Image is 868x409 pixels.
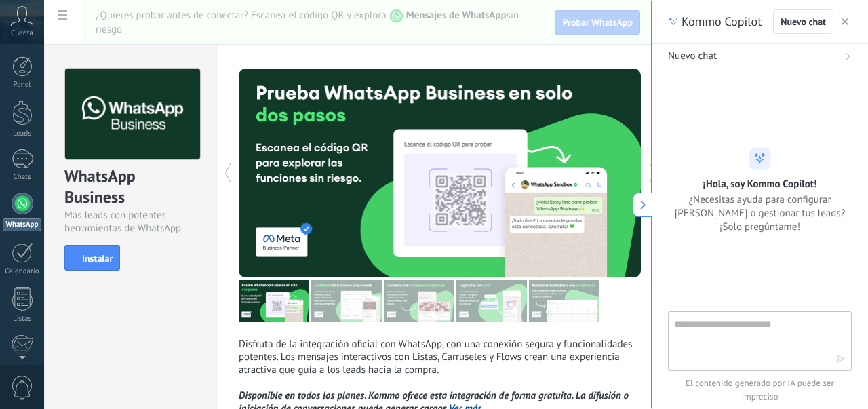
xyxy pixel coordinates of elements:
button: Nuevo chat [773,9,833,34]
h2: ¡Hola, soy Kommo Copilot! [703,177,817,190]
span: ¿Necesitas ayuda para configurar [PERSON_NAME] o gestionar tus leads? ¡Solo pregúntame! [668,193,852,233]
div: Calendario [3,267,42,276]
img: tour_image_7a4924cebc22ed9e3259523e50fe4fd6.png [239,280,309,322]
span: Cuenta [11,29,33,38]
img: logo_main.png [65,69,200,160]
span: Instalar [82,254,113,263]
div: WhatsApp Business [64,165,198,209]
div: Chats [3,173,42,182]
span: Nuevo chat [668,50,717,63]
button: Instalar [64,245,120,271]
span: El contenido generado por IA puede ser impreciso [668,376,852,404]
div: Panel [3,81,42,90]
button: Nuevo chat [652,44,868,69]
div: WhatsApp [3,218,41,231]
img: tour_image_cc27419dad425b0ae96c2716632553fa.png [311,280,382,322]
span: Kommo Copilot [682,14,762,30]
div: Listas [3,315,42,324]
div: Más leads con potentes herramientas de WhatsApp [64,209,198,235]
img: tour_image_62c9952fc9cf984da8d1d2aa2c453724.png [456,280,527,322]
div: Leads [3,130,42,138]
img: tour_image_cc377002d0016b7ebaeb4dbe65cb2175.png [529,280,599,322]
span: Nuevo chat [781,17,826,26]
img: tour_image_1009fe39f4f058b759f0df5a2b7f6f06.png [384,280,454,322]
